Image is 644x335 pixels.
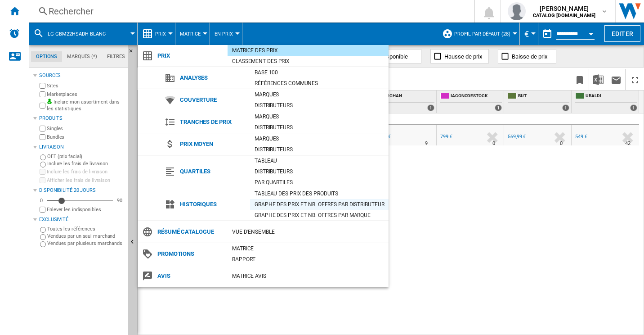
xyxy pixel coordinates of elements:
[175,198,250,211] span: Historiques
[250,167,389,176] div: Distributeurs
[228,272,389,281] div: Matrice AVIS
[228,46,389,55] div: Matrice des prix
[153,248,228,260] span: Promotions
[175,94,250,106] span: Couverture
[250,101,389,110] div: Distributeurs
[228,255,389,264] div: Rapport
[175,72,250,84] span: Analyses
[250,134,389,143] div: Marques
[153,270,228,282] span: Avis
[250,90,389,99] div: Marques
[228,227,389,236] div: Vue d'ensemble
[250,156,389,165] div: Tableau
[250,211,389,220] div: Graphe des prix et nb. offres par marque
[153,50,228,62] span: Prix
[175,165,250,178] span: Quartiles
[250,79,389,88] div: Références communes
[250,112,389,121] div: Marques
[250,189,389,198] div: Tableau des prix des produits
[250,68,389,77] div: Base 100
[250,145,389,154] div: Distributeurs
[250,178,389,187] div: Par quartiles
[175,138,250,150] span: Prix moyen
[250,123,389,132] div: Distributeurs
[250,200,389,209] div: Graphe des prix et nb. offres par distributeur
[228,57,389,66] div: Classement des prix
[153,226,228,238] span: Résumé catalogue
[175,116,250,128] span: Tranches de prix
[228,244,389,253] div: Matrice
